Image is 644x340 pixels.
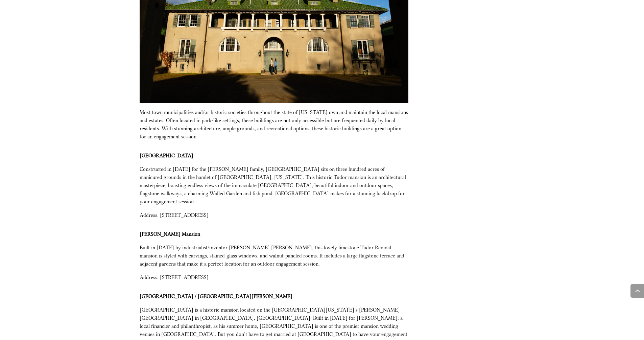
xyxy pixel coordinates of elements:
strong: [PERSON_NAME] Mansion [140,231,200,237]
strong: [GEOGRAPHIC_DATA] / [GEOGRAPHIC_DATA][PERSON_NAME] [140,293,292,299]
strong: [GEOGRAPHIC_DATA] [140,153,193,159]
span: Address: [STREET_ADDRESS] [140,274,209,280]
span: Constructed in [DATE] for the [PERSON_NAME] family, [GEOGRAPHIC_DATA] sits on three hundred acres... [140,166,406,205]
span: Address: [STREET_ADDRESS] [140,212,209,218]
span: Built in [DATE] by industrialist/inventor [PERSON_NAME] [PERSON_NAME], this lovely limestone Tudo... [140,245,404,267]
span: Most town municipalities and/or historic societies throughout the state of [US_STATE] own and mai... [140,109,408,140]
